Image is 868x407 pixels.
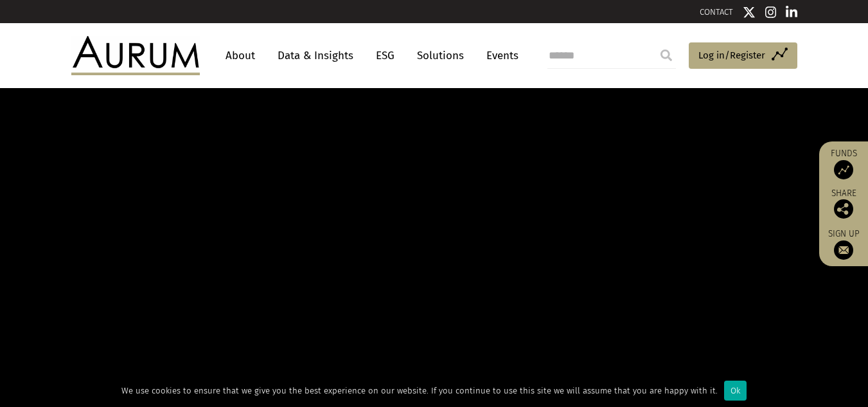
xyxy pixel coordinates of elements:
img: Access Funds [834,160,853,179]
a: Events [480,44,518,68]
img: Aurum [71,36,200,75]
img: Share this post [834,199,853,219]
div: Share [826,189,862,219]
a: CONTACT [700,7,733,17]
a: Data & Insights [271,44,360,68]
a: Sign up [826,228,862,260]
div: Ok [724,381,747,401]
img: Linkedin icon [786,6,797,19]
input: Submit [653,42,679,68]
a: Funds [826,148,862,179]
img: Instagram icon [765,6,777,19]
img: Sign up to our newsletter [834,240,853,260]
a: About [219,44,261,68]
span: Log in/Register [698,48,765,63]
a: ESG [369,44,401,68]
img: Twitter icon [743,6,756,19]
a: Solutions [411,44,470,68]
a: Log in/Register [689,42,797,69]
